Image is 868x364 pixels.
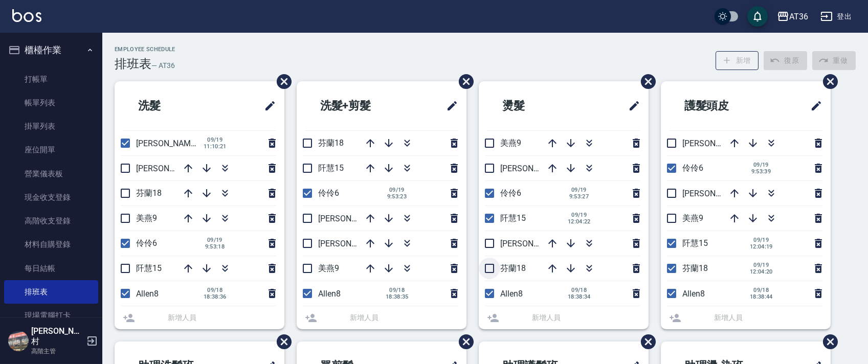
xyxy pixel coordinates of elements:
[750,243,773,250] span: 12:04:19
[136,213,157,223] span: 美燕9
[4,233,98,256] a: 材料自購登錄
[258,94,276,118] span: 修改班表的標題
[123,87,217,124] h2: 洗髮
[136,164,207,173] span: [PERSON_NAME]11
[204,237,226,243] span: 09/19
[682,139,753,148] span: [PERSON_NAME]16
[136,139,207,148] span: [PERSON_NAME]16
[682,289,705,299] span: Allen8
[4,115,98,138] a: 掛單列表
[568,218,591,225] span: 12:04:22
[318,263,339,273] span: 美燕9
[750,262,773,268] span: 09/19
[4,37,98,63] button: 櫃檯作業
[487,87,581,124] h2: 燙髮
[747,6,768,27] button: save
[386,187,408,193] span: 09/19
[451,66,475,97] span: 刪除班表
[386,193,408,200] span: 9:53:23
[451,327,475,357] span: 刪除班表
[633,327,657,357] span: 刪除班表
[750,293,773,300] span: 18:38:44
[804,94,822,118] span: 修改班表的標題
[750,268,773,275] span: 12:04:20
[4,162,98,186] a: 營業儀表板
[151,60,175,71] h6: — AT36
[318,163,344,173] span: 阡慧15
[568,193,590,200] span: 9:53:27
[136,289,159,299] span: Allen8
[31,326,83,347] h5: [PERSON_NAME]村
[500,138,521,148] span: 美燕9
[568,293,591,300] span: 18:38:34
[4,138,98,162] a: 座位開單
[4,304,98,327] a: 現場電腦打卡
[115,57,151,71] h3: 排班表
[204,287,227,293] span: 09/18
[318,188,339,198] span: 伶伶6
[136,238,157,248] span: 伶伶6
[750,287,773,293] span: 09/18
[500,289,523,299] span: Allen8
[815,327,839,357] span: 刪除班表
[773,6,812,27] button: AT36
[204,143,227,150] span: 11:10:21
[682,213,703,223] span: 美燕9
[816,7,856,26] button: 登出
[386,287,409,293] span: 09/18
[789,10,808,23] div: AT36
[500,188,521,198] span: 伶伶6
[682,189,753,198] span: [PERSON_NAME]11
[4,91,98,115] a: 帳單列表
[4,67,98,91] a: 打帳單
[682,163,703,173] span: 伶伶6
[318,138,344,148] span: 芬蘭18
[815,66,839,97] span: 刪除班表
[568,187,590,193] span: 09/19
[115,46,175,53] h2: Employee Schedule
[750,237,773,243] span: 09/19
[4,280,98,304] a: 排班表
[31,347,83,356] p: 高階主管
[4,209,98,233] a: 高階收支登錄
[318,239,389,248] span: [PERSON_NAME]16
[568,212,591,218] span: 09/19
[269,327,293,357] span: 刪除班表
[682,238,708,248] span: 阡慧15
[669,87,774,124] h2: 護髮頭皮
[4,257,98,280] a: 每日結帳
[750,168,772,175] span: 9:53:39
[500,213,526,223] span: 阡慧15
[12,9,41,22] img: Logo
[682,263,708,273] span: 芬蘭18
[8,331,29,351] img: Person
[500,239,571,248] span: [PERSON_NAME]11
[568,287,591,293] span: 09/18
[633,66,657,97] span: 刪除班表
[204,293,227,300] span: 18:38:36
[622,94,640,118] span: 修改班表的標題
[500,263,526,273] span: 芬蘭18
[305,87,413,124] h2: 洗髮+剪髮
[500,164,571,173] span: [PERSON_NAME]16
[386,293,409,300] span: 18:38:35
[204,243,226,250] span: 9:53:18
[136,263,162,273] span: 阡慧15
[318,289,341,299] span: Allen8
[136,188,162,198] span: 芬蘭18
[750,162,772,168] span: 09/19
[4,186,98,209] a: 現金收支登錄
[204,136,227,143] span: 09/19
[318,214,389,223] span: [PERSON_NAME]11
[269,66,293,97] span: 刪除班表
[440,94,458,118] span: 修改班表的標題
